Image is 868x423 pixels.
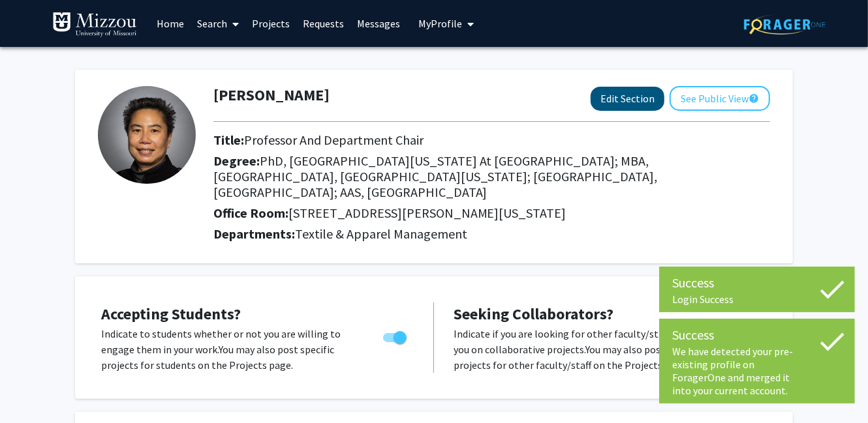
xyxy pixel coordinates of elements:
div: Success [672,273,842,293]
mat-icon: help [749,91,759,106]
h2: Title: [213,132,770,148]
p: Indicate if you are looking for other faculty/staff to join you on collaborative projects. You ma... [454,326,711,373]
h2: Departments: [204,226,780,242]
span: My Profile [418,17,462,30]
span: Textile & Apparel Management [295,226,467,242]
img: ForagerOne Logo [744,14,826,35]
a: Requests [296,1,350,46]
div: We have detected your pre-existing profile on ForagerOne and merged it into your current account. [672,345,842,397]
h2: Office Room: [213,205,770,221]
button: See Public View [670,86,770,111]
h2: Degree: [213,153,770,200]
iframe: Chat [10,364,55,413]
a: Search [191,1,245,46]
span: Seeking Collaborators? [454,304,613,324]
button: Edit Section [591,87,664,111]
img: Profile Picture [98,86,196,184]
div: Toggle [378,326,414,345]
span: Accepting Students? [101,304,241,324]
p: Indicate to students whether or not you are willing to engage them in your work. You may also pos... [101,326,358,373]
h1: [PERSON_NAME] [213,86,330,105]
img: University of Missouri Logo [52,12,137,38]
a: Messages [350,1,407,46]
a: Projects [245,1,296,46]
span: PhD, [GEOGRAPHIC_DATA][US_STATE] At [GEOGRAPHIC_DATA]; MBA, [GEOGRAPHIC_DATA], [GEOGRAPHIC_DATA][... [213,153,658,200]
div: Success [672,325,842,345]
span: Professor And Department Chair [244,132,424,148]
div: Login Success [672,293,842,306]
span: [STREET_ADDRESS][PERSON_NAME][US_STATE] [288,205,566,221]
a: Home [150,1,191,46]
